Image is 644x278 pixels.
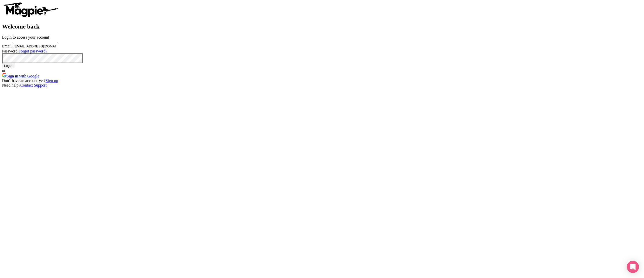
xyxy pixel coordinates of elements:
input: you@example.com [13,44,57,49]
input: Login [2,63,14,68]
h2: Welcome back [2,23,642,30]
a: Contact Support [20,83,46,87]
a: Sign up [46,78,58,83]
label: Password [2,49,17,53]
p: Login to access your account [2,35,642,40]
a: Forgot password? [18,49,47,53]
span: or [2,68,5,73]
img: logo-ab69f6fb50320c5b225c76a69d11143b.png [2,2,59,17]
div: Open Intercom Messenger [627,261,639,273]
div: Don't have an account yet? Need help? [2,78,642,88]
img: google.svg [2,73,7,77]
label: Email [2,44,12,48]
a: Sign in with Google [2,74,39,78]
